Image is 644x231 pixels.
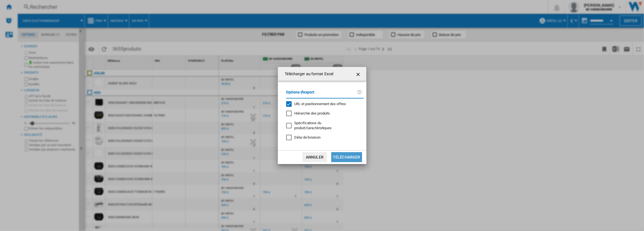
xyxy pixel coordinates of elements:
[294,121,359,131] div: S'applique uniquement à la vision catégorie
[286,101,359,107] md-checkbox: URL et positionnement des offres
[294,111,330,115] span: Hiérarchie des produits
[294,102,346,106] span: URL et positionnement des offres
[294,135,320,139] span: Délai de livraison
[286,111,359,116] md-checkbox: Hiérarchie des produits
[302,152,327,162] button: Annuler
[286,89,357,99] label: Options d'export
[282,71,333,77] h4: Télécharger au format Excel
[294,121,332,130] span: Spécifications du produit/Caractéristiques
[355,71,362,78] ng-md-icon: getI18NText('BUTTONS.CLOSE_DIALOG')
[331,152,362,162] button: Télécharger
[353,68,364,79] button: getI18NText('BUTTONS.CLOSE_DIALOG')
[286,135,364,140] md-checkbox: Délai de livraison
